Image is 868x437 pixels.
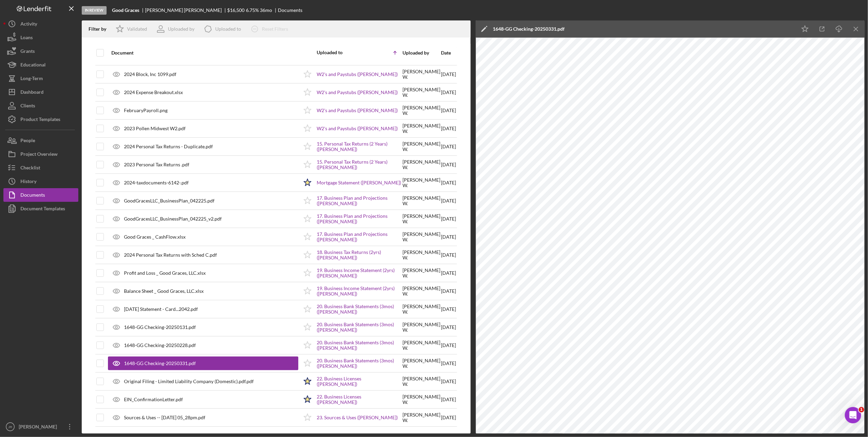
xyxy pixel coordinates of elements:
div: [DATE] [441,409,456,426]
div: Grants [20,44,35,60]
button: Activity [3,17,78,31]
a: 18. Business Tax Returns (2yrs) ([PERSON_NAME]) [317,250,402,260]
div: [PERSON_NAME] W . [403,141,440,152]
div: Sources & Uses -- [DATE] 05_28pm.pdf [124,415,205,420]
a: 20. Business Bank Statements (3mos) ([PERSON_NAME]) [317,340,402,351]
a: 19. Business Income Statement (2yrs) ([PERSON_NAME]) [317,286,402,297]
a: 17. Business Plan and Projections ([PERSON_NAME]) [317,231,402,242]
div: 1648-GG Checking-20250131.pdf [124,325,196,330]
a: 22. Business Licenses ([PERSON_NAME]) [317,376,402,387]
button: Project Overview [3,147,78,161]
div: Checklist [20,161,40,176]
div: Educational [20,58,46,73]
button: History [3,175,78,188]
div: Long-Term [20,72,43,87]
div: [DATE] Statement - Card...2042.pdf [124,306,198,312]
button: People [3,134,78,147]
div: Balance Sheet _ Good Graces, LLC.xlsx [124,288,204,294]
div: Document [111,50,298,56]
div: Date [441,50,456,56]
div: GoodGracesLLC_BusinessPlan_042225_v2.pdf [124,216,222,222]
div: [DATE] [441,120,456,137]
a: 17. Business Plan and Projections ([PERSON_NAME]) [317,195,402,206]
div: Document Templates [20,202,65,217]
div: [PERSON_NAME] W . [403,87,440,98]
div: [DATE] [441,138,456,155]
div: In Review [82,6,107,15]
div: [PERSON_NAME] W . [403,69,440,80]
a: W2's and Paystubs ([PERSON_NAME]) [317,90,398,95]
div: [PERSON_NAME] W . [403,376,440,387]
button: Long-Term [3,72,78,85]
a: 23. Sources & Uses ([PERSON_NAME]) [317,415,398,420]
div: FebruaryPayroll.png [124,108,168,113]
button: Dashboard [3,85,78,99]
div: GoodGracesLLC_BusinessPlan_042225.pdf [124,198,215,204]
a: W2's and Paystubs ([PERSON_NAME]) [317,108,398,113]
div: 2024 Block, Inc 1099.pdf [124,72,176,77]
div: [PERSON_NAME] W . [403,412,440,423]
div: [PERSON_NAME] W . [403,340,440,351]
div: Original Filing - Limited Liability Company (Domestic).pdf.pdf [124,379,254,384]
a: 20. Business Bank Statements (3mos) ([PERSON_NAME]) [317,322,402,333]
div: [PERSON_NAME] W . [403,250,440,260]
div: [PERSON_NAME] W . [403,358,440,369]
div: [DATE] [441,66,456,83]
span: 1 [859,407,864,412]
a: Product Templates [3,112,78,126]
b: Good Graces [112,7,139,13]
div: [PERSON_NAME] W . [403,105,440,116]
a: Mortgage Statement ([PERSON_NAME]) [317,180,401,185]
button: Document Templates [3,202,78,215]
a: 20. Business Bank Statements (3mos) ([PERSON_NAME]) [317,358,402,369]
div: Profit and Loss _ Good Graces, LLC.xlsx [124,270,206,276]
div: [DATE] [441,355,456,372]
a: 22. Business Licenses ([PERSON_NAME]) [317,394,402,405]
div: Good Graces _ CashFlow.xlsx [124,234,186,240]
div: 2024 Expense Breakout.xlsx [124,90,183,95]
a: W2's and Paystubs ([PERSON_NAME]) [317,72,398,77]
div: Uploaded by [403,50,440,56]
div: Clients [20,99,35,114]
div: People [20,134,35,149]
div: 2024 Personal Tax Returns with Sched C.pdf [124,252,217,258]
div: [PERSON_NAME] W . [403,159,440,170]
div: [PERSON_NAME] W . [403,213,440,224]
div: Dashboard [20,85,44,101]
iframe: Intercom live chat [845,407,861,423]
div: Uploaded to [317,50,359,55]
div: 6.75 % [246,7,259,13]
div: [DATE] [441,246,456,263]
a: 20. Business Bank Statements (3mos) ([PERSON_NAME]) [317,304,402,315]
div: 1648-GG Checking-20250331.pdf [493,26,565,32]
div: Product Templates [20,112,60,128]
div: Activity [20,17,37,32]
div: [DATE] [441,156,456,173]
div: [DATE] [441,102,456,119]
div: [PERSON_NAME] W . [403,268,440,278]
div: [PERSON_NAME] W . [403,394,440,405]
a: Documents [3,188,78,202]
div: [DATE] [441,337,456,354]
div: History [20,175,36,190]
div: [PERSON_NAME] W . [403,322,440,333]
a: Educational [3,58,78,72]
button: JR[PERSON_NAME] [3,420,78,434]
button: Checklist [3,161,78,175]
div: [PERSON_NAME] W . [403,177,440,188]
div: [DATE] [441,373,456,390]
button: Reset Filters [246,22,295,36]
a: Grants [3,44,78,58]
a: 19. Business Income Statement (2yrs) ([PERSON_NAME]) [317,268,402,278]
button: Clients [3,99,78,112]
div: [DATE] [441,391,456,408]
span: $16,500 [227,7,245,13]
div: EIN_ConfirmationLetter.pdf [124,397,183,402]
div: Reset Filters [262,22,288,36]
div: [DATE] [441,228,456,245]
